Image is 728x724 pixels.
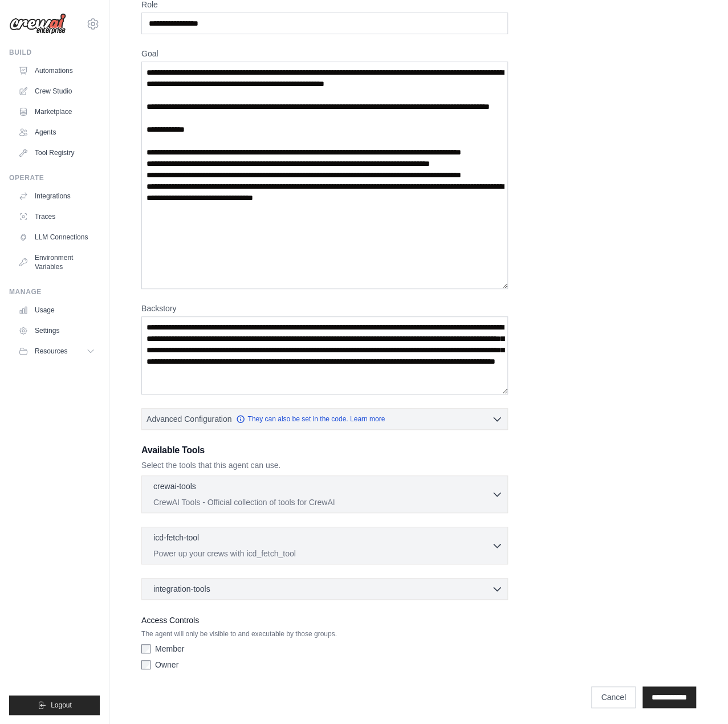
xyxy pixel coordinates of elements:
[155,643,184,654] label: Member
[153,548,491,559] p: Power up your crews with icd_fetch_tool
[9,48,100,57] div: Build
[14,82,100,100] a: Crew Studio
[142,409,507,429] button: Advanced Configuration They can also be set in the code. Learn more
[147,532,503,559] button: icd-fetch-tool Power up your crews with icd_fetch_tool
[153,497,491,508] p: CrewAI Tools - Official collection of tools for CrewAI
[141,459,508,471] p: Select the tools that this agent can use.
[591,686,636,708] a: Cancel
[14,322,100,340] a: Settings
[153,481,196,492] p: crewai-tools
[14,123,100,141] a: Agents
[141,48,508,59] label: Goal
[14,301,100,319] a: Usage
[153,583,210,595] span: integration-tools
[141,444,508,457] h3: Available Tools
[14,342,100,360] button: Resources
[14,103,100,121] a: Marketplace
[141,613,508,627] label: Access Controls
[14,187,100,205] a: Integrations
[9,13,66,35] img: Logo
[147,413,231,425] span: Advanced Configuration
[9,695,100,715] button: Logout
[14,249,100,276] a: Environment Variables
[9,173,100,182] div: Operate
[51,701,72,710] span: Logout
[141,303,508,314] label: Backstory
[147,583,503,595] button: integration-tools
[155,659,178,670] label: Owner
[153,532,199,543] p: icd-fetch-tool
[14,62,100,80] a: Automations
[14,228,100,246] a: LLM Connections
[236,414,385,424] a: They can also be set in the code. Learn more
[35,347,67,356] span: Resources
[147,481,503,508] button: crewai-tools CrewAI Tools - Official collection of tools for CrewAI
[14,144,100,162] a: Tool Registry
[9,287,100,296] div: Manage
[14,208,100,226] a: Traces
[141,629,508,638] p: The agent will only be visible to and executable by those groups.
